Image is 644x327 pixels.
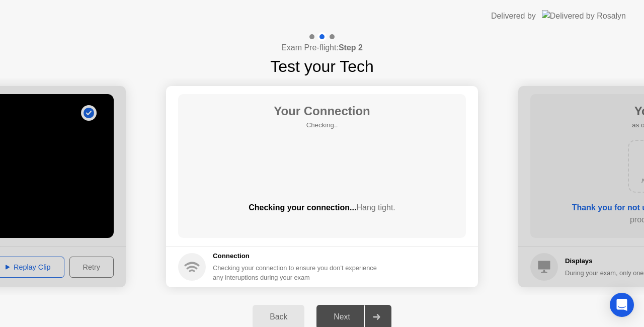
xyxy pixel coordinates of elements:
div: Next [319,312,364,321]
div: Back [256,312,301,321]
div: Open Intercom Messenger [610,293,634,317]
h1: Test your Tech [270,54,374,78]
b: Step 2 [339,43,363,52]
h5: Connection [213,251,383,261]
h5: Checking.. [274,120,370,130]
h4: Exam Pre-flight: [281,42,363,54]
span: Hang tight. [356,203,395,212]
div: Checking your connection to ensure you don’t experience any interuptions during your exam [213,263,383,282]
img: Delivered by Rosalyn [542,10,626,22]
h1: Your Connection [274,102,370,120]
div: Checking your connection... [178,202,466,214]
div: Delivered by [491,10,536,22]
